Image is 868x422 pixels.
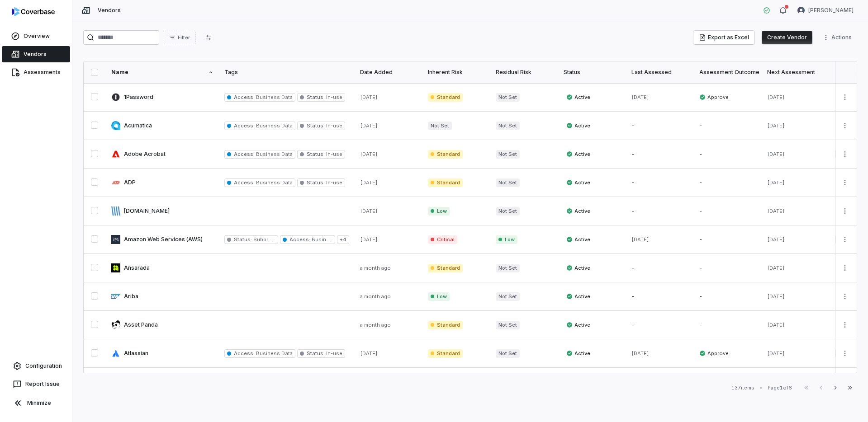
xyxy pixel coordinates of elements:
span: [DATE] [360,151,378,157]
img: Mike Phillips avatar [797,7,805,14]
td: - [626,368,694,396]
span: Not Set [496,93,520,102]
span: a month ago [360,322,391,328]
td: - [694,311,762,339]
span: Active [566,321,590,328]
span: Filter [178,34,190,41]
span: [DATE] [360,94,378,100]
div: Status [564,69,621,76]
span: Not Set [496,264,520,272]
span: Standard [428,93,463,102]
td: - [626,254,694,282]
span: [DATE] [767,94,785,100]
span: Not Set [496,349,520,358]
span: Not Set [428,122,452,130]
div: • [760,384,762,391]
span: Business Data [255,94,292,100]
td: - [694,225,762,254]
div: Page 1 of 6 [768,384,792,391]
button: More actions [838,233,852,246]
span: Active [566,122,590,129]
button: More actions [838,90,852,104]
span: In-use [325,122,342,129]
span: [DATE] [360,208,378,214]
span: Active [566,94,590,101]
span: + 4 [337,235,349,244]
span: Not Set [496,150,520,159]
span: Access : [234,122,255,129]
span: Status : [307,151,325,157]
span: [DATE] [767,293,785,300]
span: Status : [307,94,325,100]
td: - [762,368,830,396]
span: Business Data [310,236,348,243]
span: Business Data [255,151,292,157]
span: Access : [289,236,310,243]
span: [DATE] [360,179,378,186]
span: [DATE] [767,350,785,356]
span: [DATE] [360,350,378,356]
td: - [694,368,762,396]
span: Active [566,207,590,215]
span: Not Set [496,207,520,216]
span: Status : [307,350,325,356]
span: In-use [325,94,342,100]
span: [DATE] [767,122,785,129]
span: Active [566,236,590,243]
span: [DATE] [767,265,785,271]
button: Mike Phillips avatar[PERSON_NAME] [792,4,859,17]
div: Inherent Risk [428,69,485,76]
span: In-use [325,350,342,356]
span: Standard [428,178,463,187]
span: Critical [428,235,457,244]
a: Assessments [2,64,70,80]
button: Create Vendor [762,31,812,44]
button: Report Issue [4,376,68,392]
td: - [694,254,762,282]
span: In-use [325,151,342,157]
td: - [626,282,694,311]
button: More actions [838,290,852,303]
img: logo-D7KZi-bG.svg [12,7,55,16]
span: Low [428,292,450,301]
td: - [626,140,694,169]
span: Low [428,207,450,216]
span: [DATE] [631,94,649,100]
a: Vendors [2,46,70,62]
div: 137 items [731,384,754,391]
td: - [694,197,762,225]
span: Not Set [496,321,520,329]
span: Standard [428,264,463,272]
span: Status : [234,236,252,243]
span: Business Data [255,350,292,356]
span: Not Set [496,292,520,301]
button: More actions [838,204,852,218]
span: Active [566,179,590,186]
button: More actions [838,176,852,189]
span: Active [566,350,590,357]
a: Configuration [4,358,68,374]
span: Low [496,235,517,244]
span: Access : [234,179,255,186]
button: More actions [838,261,852,275]
span: [DATE] [767,208,785,214]
span: Standard [428,150,463,159]
td: - [694,282,762,311]
span: Access : [234,151,255,157]
div: Residual Risk [496,69,553,76]
button: Export as Excel [693,31,754,44]
div: Assessment Outcome [699,69,756,76]
span: Business Data [255,122,292,129]
td: - [626,169,694,197]
td: - [694,140,762,169]
button: Filter [163,31,196,44]
td: - [626,197,694,225]
td: - [694,169,762,197]
span: [DATE] [631,350,649,356]
button: More actions [820,31,857,44]
span: [DATE] [767,236,785,243]
span: Subprocessor [252,236,290,243]
span: Not Set [496,178,520,187]
span: Status : [307,179,325,186]
span: [PERSON_NAME] [808,7,854,14]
